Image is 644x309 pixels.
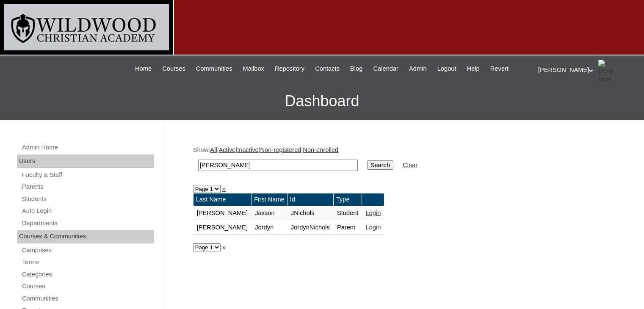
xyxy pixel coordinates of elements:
[222,244,226,251] a: »
[367,160,393,170] input: Search
[21,281,154,292] a: Courses
[463,64,484,74] a: Help
[198,160,358,171] input: Search
[275,64,304,74] span: Repository
[486,64,513,74] a: Revert
[21,245,154,256] a: Campuses
[162,64,185,74] span: Courses
[21,206,154,216] a: Auto Login
[490,64,509,74] span: Revert
[196,64,232,74] span: Communities
[192,64,237,74] a: Communities
[21,182,154,192] a: Parents
[437,64,456,74] span: Logout
[21,293,154,304] a: Communities
[17,154,154,168] div: Users
[334,193,362,206] td: Type
[21,142,154,153] a: Admin Home
[365,224,381,231] a: Login
[238,64,268,74] a: Mailbox
[222,185,226,192] a: »
[365,210,381,216] a: Login
[315,64,340,74] span: Contacts
[311,64,344,74] a: Contacts
[287,206,333,221] td: JNichols
[218,146,235,153] a: Active
[135,64,152,74] span: Home
[350,64,362,74] span: Blog
[287,221,333,235] td: JordynNichols
[346,64,367,74] a: Blog
[21,257,154,268] a: Terms
[17,230,154,243] div: Courses & Communities
[598,60,619,81] img: Dena Hohl
[369,64,403,74] a: Calendar
[334,221,362,235] td: Parent
[21,218,154,229] a: Departments
[131,64,156,74] a: Home
[21,170,154,180] a: Faculty & Staff
[193,146,612,176] div: Show: | | | |
[193,193,252,206] td: Last Name
[21,194,154,204] a: Students
[210,146,217,153] a: All
[409,64,427,74] span: Admin
[237,146,259,153] a: Inactive
[193,206,252,221] td: [PERSON_NAME]
[158,64,190,74] a: Courses
[21,269,154,280] a: Categories
[252,193,287,206] td: First Name
[260,146,301,153] a: Non-registered
[243,64,264,74] span: Mailbox
[334,206,362,221] td: Student
[4,82,640,120] h3: Dashboard
[193,221,252,235] td: [PERSON_NAME]
[4,4,169,50] img: logo-white.png
[405,64,431,74] a: Admin
[373,64,398,74] span: Calendar
[403,162,417,168] a: Clear
[287,193,333,206] td: Id
[467,64,480,74] span: Help
[252,206,287,221] td: Jaxson
[303,146,338,153] a: Non-enrolled
[433,64,461,74] a: Logout
[252,221,287,235] td: Jordyn
[538,60,636,81] div: [PERSON_NAME]
[271,64,309,74] a: Repository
